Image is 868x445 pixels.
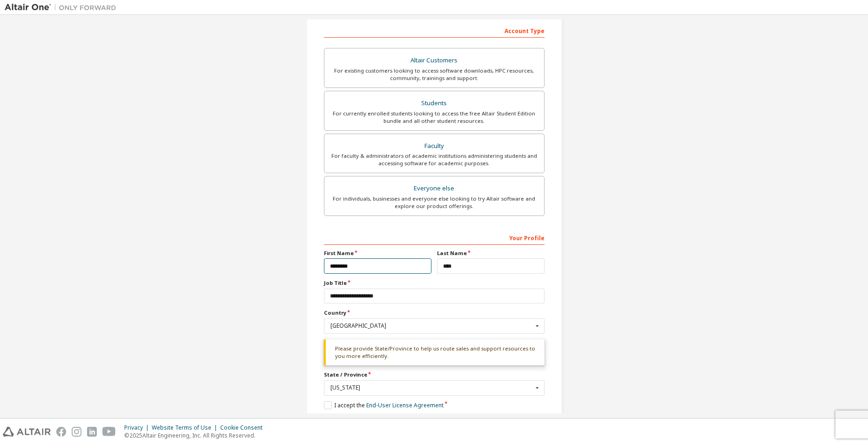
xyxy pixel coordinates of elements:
div: For individuals, businesses and everyone else looking to try Altair software and explore our prod... [330,195,538,210]
img: Altair One [5,3,121,12]
img: altair_logo.svg [3,427,51,437]
img: youtube.svg [102,427,116,437]
label: Country [324,309,545,317]
div: Altair Customers [330,54,538,67]
p: © 2025 Altair Engineering, Inc. All Rights Reserved. [124,432,268,439]
label: Last Name [437,249,545,257]
label: Job Title [324,279,545,287]
div: Faculty [330,140,538,153]
div: Cookie Consent [220,424,268,432]
div: For currently enrolled students looking to access the free Altair Student Edition bundle and all ... [330,110,538,125]
img: facebook.svg [56,427,66,437]
div: Your Profile [324,230,545,245]
label: I accept the [324,401,444,409]
div: Everyone else [330,182,538,195]
a: End-User License Agreement [366,401,444,409]
div: [US_STATE] [330,385,533,391]
div: [GEOGRAPHIC_DATA] [330,323,533,329]
div: Privacy [124,424,152,432]
div: Account Type [324,23,545,38]
div: Please provide State/Province to help us route sales and support resources to you more efficiently. [324,339,545,366]
div: For faculty & administrators of academic institutions administering students and accessing softwa... [330,152,538,167]
label: State / Province [324,371,545,378]
label: First Name [324,249,431,257]
div: Website Terms of Use [152,424,220,432]
div: Students [330,97,538,110]
div: For existing customers looking to access software downloads, HPC resources, community, trainings ... [330,67,538,82]
img: linkedin.svg [87,427,97,437]
img: instagram.svg [72,427,81,437]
